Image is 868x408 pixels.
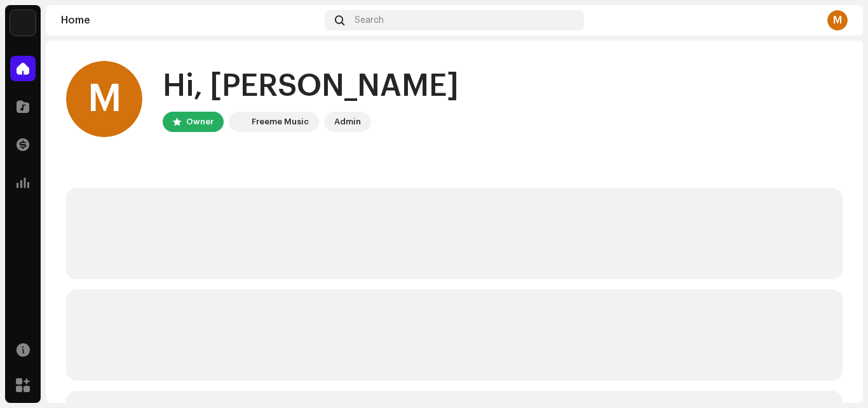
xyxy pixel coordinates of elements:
span: Search [355,15,384,25]
img: 7951d5c0-dc3c-4d78-8e51-1b6de87acfd8 [10,10,36,36]
div: Freeme Music [252,114,309,129]
img: 7951d5c0-dc3c-4d78-8e51-1b6de87acfd8 [231,114,247,129]
div: M [827,10,848,30]
div: Home [61,15,320,25]
div: M [66,61,142,137]
div: Admin [334,114,361,129]
div: Owner [186,114,214,129]
div: Hi, [PERSON_NAME] [163,66,459,107]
